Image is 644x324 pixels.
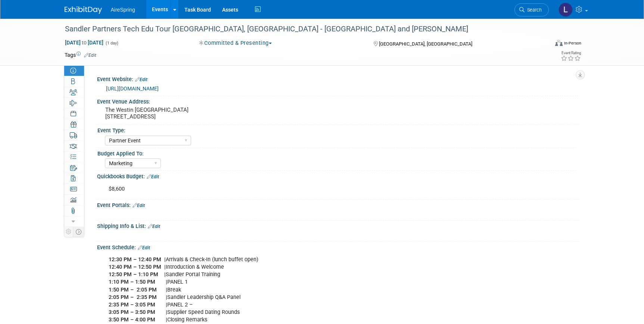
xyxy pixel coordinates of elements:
[514,3,549,16] a: Search
[65,51,96,59] td: Tags
[103,182,488,197] div: $8,600
[196,39,275,47] button: Committed & Presenting
[105,41,118,46] span: (1 day)
[65,39,104,46] span: [DATE] [DATE]
[73,227,84,237] td: Toggle Event Tabs
[97,96,580,105] div: Event Venue Address:
[64,227,73,237] td: Personalize Event Tab Strip
[97,125,576,134] div: Event Type:
[109,256,166,263] b: 12:30 PM – 12:40 PM |
[65,6,102,14] img: ExhibitDay
[97,200,580,209] div: Event Portals:
[97,220,580,230] div: Shipping Info & List:
[109,264,166,270] b: 12:40 PM – 12:50 PM |
[148,224,160,229] a: Edit
[109,302,167,308] b: 2:35 PM – 3:05 PM |
[84,53,96,58] a: Edit
[109,309,167,315] b: 3:05 PM – 3:50 PM |
[97,74,580,83] div: Event Website:
[147,174,159,179] a: Edit
[525,7,542,13] span: Search
[81,40,88,46] span: to
[109,279,167,285] b: 1:10 PM – 1:50 PM |
[379,41,472,47] span: [GEOGRAPHIC_DATA], [GEOGRAPHIC_DATA]
[97,171,580,180] div: Quickbooks Budget:
[109,287,167,293] b: 1:50 PM – 2:05 PM |
[111,7,135,13] span: AireSpring
[62,22,538,36] div: Sandler Partners Tech Edu Tour [GEOGRAPHIC_DATA], [GEOGRAPHIC_DATA] - [GEOGRAPHIC_DATA] and [PERS...
[559,3,573,17] img: Lisa Chow
[555,40,563,46] img: Format-Inperson.png
[561,51,581,55] div: Event Rating
[106,86,159,92] a: [URL][DOMAIN_NAME]
[133,203,145,208] a: Edit
[97,148,576,157] div: Budget Applied To:
[109,317,167,323] b: 3:50 PM – 4:00 PM |
[109,271,166,278] b: 12:50 PM – 1:10 PM |
[109,294,167,300] b: 2:05 PM – 2:35 PM |
[138,245,150,250] a: Edit
[135,77,147,82] a: Edit
[564,40,581,46] div: In-Person
[105,107,290,120] pre: The Westin [GEOGRAPHIC_DATA] [STREET_ADDRESS]
[97,242,580,252] div: Event Schedule:
[505,39,582,50] div: Event Format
